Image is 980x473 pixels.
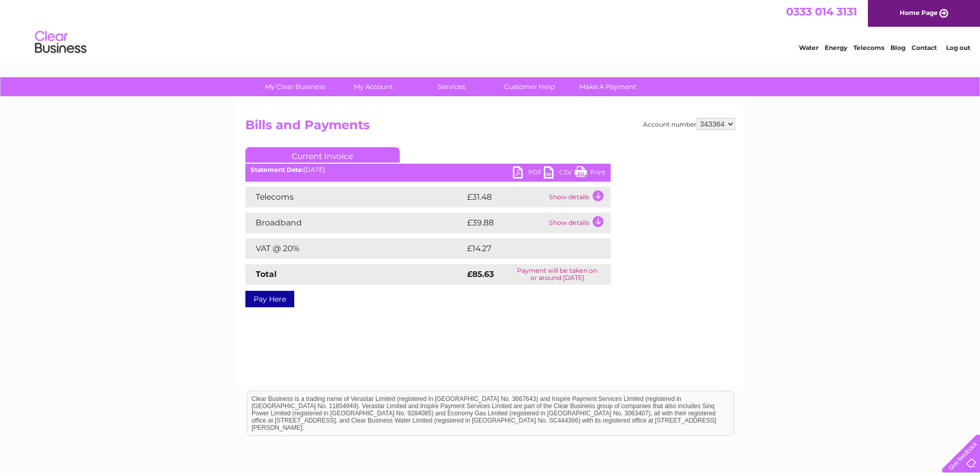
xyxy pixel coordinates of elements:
[245,118,735,137] h2: Bills and Payments
[245,238,465,259] td: VAT @ 20%
[253,77,337,96] a: My Clear Business
[799,44,818,51] a: Water
[465,187,546,207] td: £31.48
[946,44,970,51] a: Log out
[786,5,857,18] a: 0333 014 3131
[912,44,937,51] a: Contact
[465,238,589,259] td: £14.27
[575,166,605,181] a: Print
[245,147,400,163] a: Current Invoice
[513,166,544,181] a: PDF
[565,77,650,96] a: Make A Payment
[34,27,87,58] img: logo.png
[825,44,847,51] a: Energy
[546,213,611,233] td: Show details
[487,77,572,96] a: Customer Help
[245,291,294,307] a: Pay Here
[643,118,735,130] div: Account number
[245,166,611,173] div: [DATE]
[247,6,734,50] div: Clear Business is a trading name of Verastar Limited (registered in [GEOGRAPHIC_DATA] No. 3667643...
[251,166,304,173] b: Statement Date:
[467,269,494,279] strong: £85.63
[890,44,905,51] a: Blog
[465,213,546,233] td: £39.88
[331,77,416,96] a: My Account
[546,187,611,207] td: Show details
[256,269,277,279] strong: Total
[409,77,494,96] a: Services
[853,44,884,51] a: Telecoms
[544,166,575,181] a: CSV
[245,187,465,207] td: Telecoms
[245,213,465,233] td: Broadband
[504,264,611,285] td: Payment will be taken on or around [DATE]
